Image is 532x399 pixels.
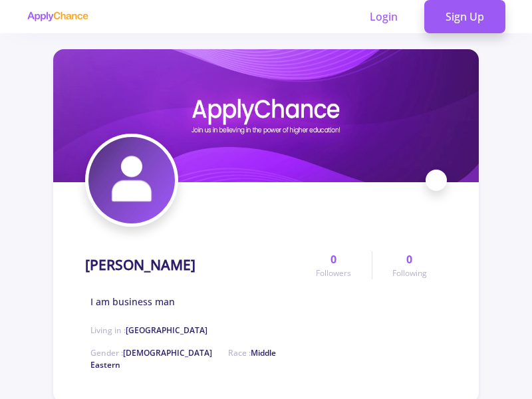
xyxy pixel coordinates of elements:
span: Middle Eastern [90,347,276,370]
span: Gender : [90,347,212,358]
span: Living in : [90,325,207,336]
a: 0Followers [296,251,371,279]
span: 0 [406,251,412,267]
span: Following [392,267,427,279]
img: applychance logo text only [27,11,88,22]
span: [GEOGRAPHIC_DATA] [126,325,207,336]
span: [DEMOGRAPHIC_DATA] [123,347,212,358]
span: 0 [331,251,336,267]
h1: [PERSON_NAME] [85,257,196,273]
a: 0Following [372,251,447,279]
img: Ezmaray Haji SOBHANavatar [88,137,175,223]
span: Followers [316,267,351,279]
img: Ezmaray Haji SOBHANcover image [53,49,479,182]
span: I am business man [90,295,175,309]
span: Race : [90,347,276,370]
